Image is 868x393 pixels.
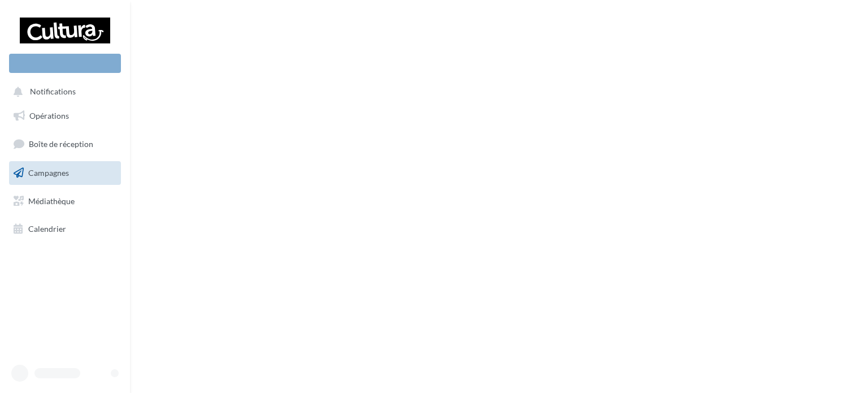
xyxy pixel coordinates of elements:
a: Calendrier [7,217,123,241]
span: Notifications [30,87,76,97]
a: Médiathèque [7,189,123,213]
span: Calendrier [28,224,66,234]
div: Nouvelle campagne [9,54,121,73]
span: Opérations [29,111,69,120]
a: Campagnes [7,161,123,185]
span: Campagnes [28,168,69,178]
a: Opérations [7,104,123,128]
span: Boîte de réception [29,139,93,149]
a: Boîte de réception [7,132,123,156]
span: Médiathèque [28,196,75,205]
